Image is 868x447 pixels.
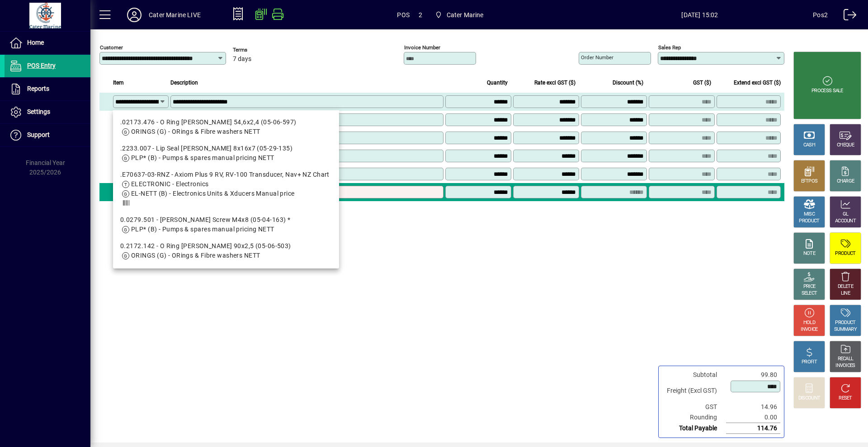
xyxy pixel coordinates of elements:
td: Subtotal [662,370,726,380]
span: EL-NETT (B) - Electronics Units & Xducers Manual price [131,190,295,197]
td: 0.00 [726,412,780,423]
span: PLP* (B) - Pumps & spares manual pricing NETT [131,154,274,161]
td: 114.76 [726,423,780,434]
div: MISC [804,211,815,218]
div: PRICE [803,283,816,290]
a: Support [5,124,90,146]
div: SELECT [802,290,817,297]
div: Pos2 [813,8,828,22]
span: GST ($) [693,78,711,88]
td: Total Payable [662,423,726,434]
span: Settings [27,108,50,115]
mat-option: 0.2230.015 - Johnson V-ring (05-19-503 [113,264,339,290]
div: CHARGE [837,178,854,185]
div: PRODUCT [835,320,855,326]
mat-option: 0.2172.142 - O Ring Johnson 90x2,5 (05-06-503) [113,238,339,264]
div: 0.2172.142 - O Ring [PERSON_NAME] 90x2,5 (05-06-503) [120,241,332,251]
span: Rate excl GST ($) [534,78,576,88]
div: .2233.007 - Lip Seal [PERSON_NAME] 8x16x7 (05-29-135) [120,144,332,153]
span: PLP* (B) - Pumps & spares manual pricing NETT [131,226,274,233]
a: Reports [5,78,90,100]
div: INVOICES [835,362,855,369]
button: Profile [120,7,149,23]
div: LINE [841,290,850,297]
div: DISCOUNT [798,395,820,402]
div: CHEQUE [837,142,854,149]
div: DELETE [838,283,853,290]
mat-option: 0.0279.501 - Johnson Screw M4x8 (05-04-163) * [113,212,339,238]
td: 14.96 [726,402,780,412]
div: CASH [803,142,815,149]
span: Description [170,78,198,88]
span: 2 [419,8,422,22]
div: 0.2230.015 - [PERSON_NAME] V-ring ([PHONE_NUMBER] [120,268,332,277]
div: GL [843,211,849,218]
span: POS [397,8,410,22]
div: PROCESS SALE [811,88,843,94]
div: 0.0279.501 - [PERSON_NAME] Screw M4x8 (05-04-163) * [120,215,332,225]
div: .02173.476 - O Ring [PERSON_NAME] 54,6x2,4 (05-06-597) [120,118,332,127]
div: Cater Marine LIVE [149,8,201,22]
span: Extend excl GST ($) [734,78,781,88]
div: RECALL [838,356,854,362]
span: Cater Marine [431,7,487,23]
mat-option: .2233.007 - Lip Seal Johnson 8x16x7 (05-29-135) [113,140,339,166]
td: Rounding [662,412,726,423]
a: Logout [837,2,857,31]
span: ORINGS (G) - ORings & Fibre washers NETT [131,128,260,135]
div: ACCOUNT [835,218,856,225]
span: POS Entry [27,62,56,69]
td: 99.80 [726,370,780,380]
span: Discount (%) [613,78,643,88]
span: Terms [233,47,287,53]
span: [DATE] 15:02 [587,8,813,22]
mat-label: Order number [581,54,613,61]
span: Item [113,78,124,88]
div: HOLD [803,320,815,326]
td: GST [662,402,726,412]
mat-label: Customer [100,44,123,51]
mat-label: Sales rep [658,44,681,51]
div: EFTPOS [801,178,818,185]
div: PRODUCT [799,218,819,225]
a: Home [5,32,90,54]
mat-option: .02173.476 - O Ring Johnson 54,6x2,4 (05-06-597) [113,114,339,140]
div: SUMMARY [834,326,857,333]
div: .E70637-03-RNZ - Axiom Plus 9 RV, RV-100 Transducer, Nav+ NZ Chart [120,170,332,179]
span: Cater Marine [447,8,484,22]
div: RESET [839,395,852,402]
td: Freight (Excl GST) [662,380,726,402]
mat-option: .E70637-03-RNZ - Axiom Plus 9 RV, RV-100 Transducer, Nav+ NZ Chart [113,166,339,212]
div: PRODUCT [835,250,855,257]
span: ELECTRONIC - Electronics [131,180,209,188]
span: Home [27,39,44,46]
div: NOTE [803,250,815,257]
span: Quantity [487,78,508,88]
mat-label: Invoice number [404,44,440,51]
div: INVOICE [801,326,817,333]
span: Reports [27,85,49,92]
div: PROFIT [802,359,817,366]
a: Settings [5,101,90,123]
span: Support [27,131,50,138]
span: 7 days [233,56,251,63]
span: ORINGS (G) - ORings & Fibre washers NETT [131,252,260,259]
